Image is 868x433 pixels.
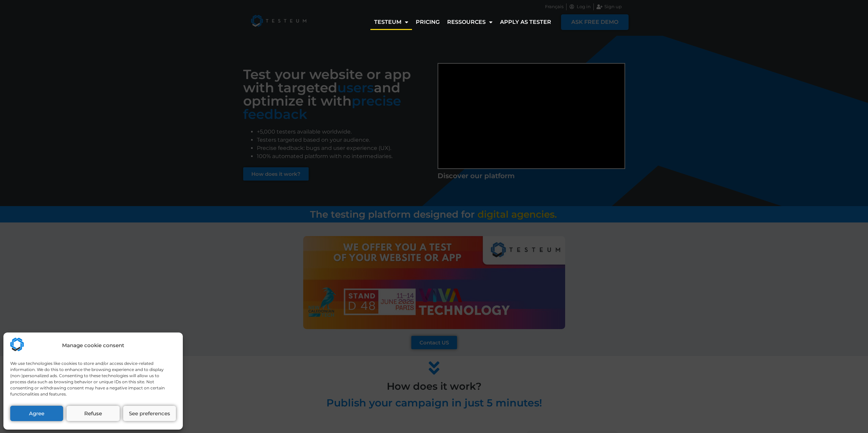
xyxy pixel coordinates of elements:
button: Agree [10,406,63,421]
nav: Menu [370,14,555,30]
button: See preferences [123,406,176,421]
div: We use technologies like cookies to store and/or access device-related information. We do this to... [10,360,175,397]
a: Apply as tester [496,14,555,30]
button: Refuse [67,406,119,421]
a: Testeum [370,14,412,30]
img: Testeum.com - Application crowdtesting platform [10,338,24,351]
a: Ressources [443,14,496,30]
a: Pricing [412,14,443,30]
div: Manage cookie consent [62,342,124,350]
